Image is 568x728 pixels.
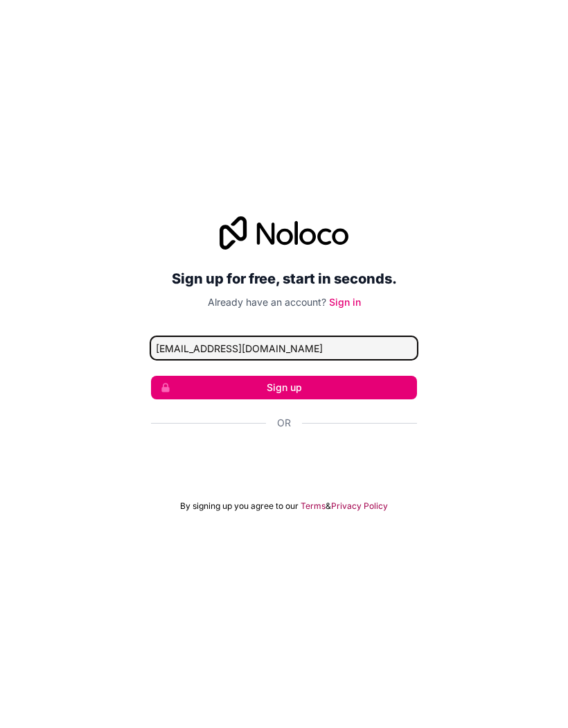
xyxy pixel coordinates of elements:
[151,266,417,291] h2: Sign up for free, start in seconds.
[151,376,417,399] button: Sign up
[151,337,417,359] input: Email address
[326,501,331,512] span: &
[144,445,424,476] iframe: Sign in with Google Button
[151,445,417,476] div: Sign in with Google. Opens in new tab
[277,416,291,430] span: Or
[329,296,361,308] a: Sign in
[208,296,326,308] span: Already have an account?
[301,501,326,512] a: Terms
[180,501,299,512] span: By signing up you agree to our
[331,501,388,512] a: Privacy Policy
